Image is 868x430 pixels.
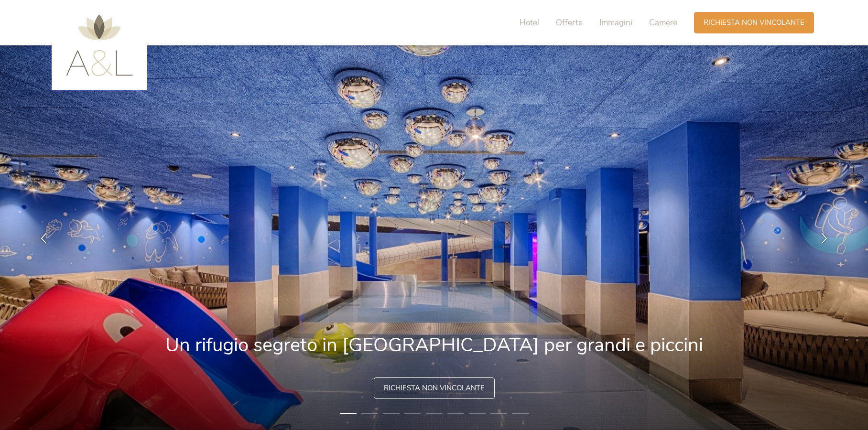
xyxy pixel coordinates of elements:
span: Immagini [599,17,632,28]
img: AMONTI & LUNARIS Wellnessresort [66,14,133,76]
span: Richiesta non vincolante [384,383,485,393]
span: Richiesta non vincolante [704,18,804,28]
span: Hotel [520,17,539,28]
span: Camere [649,17,677,28]
span: Offerte [556,17,583,28]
